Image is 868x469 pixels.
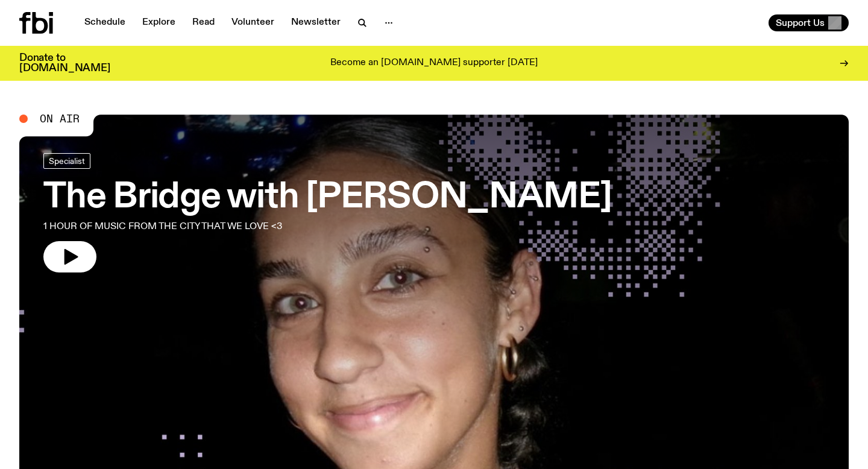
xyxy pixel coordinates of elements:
a: Read [185,14,222,31]
span: Specialist [49,156,85,165]
span: Support Us [776,17,825,28]
a: Volunteer [224,14,281,31]
a: Schedule [77,14,133,31]
a: Newsletter [284,14,348,31]
h3: The Bridge with [PERSON_NAME] [43,181,612,215]
h3: Donate to [DOMAIN_NAME] [19,53,110,74]
a: Explore [135,14,183,31]
a: Specialist [43,153,90,169]
span: On Air [40,113,80,124]
p: Become an [DOMAIN_NAME] supporter [DATE] [330,58,538,69]
a: The Bridge with [PERSON_NAME]1 HOUR OF MUSIC FROM THE CITY THAT WE LOVE <3 [43,153,612,272]
p: 1 HOUR OF MUSIC FROM THE CITY THAT WE LOVE <3 [43,219,352,234]
button: Support Us [769,14,849,31]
